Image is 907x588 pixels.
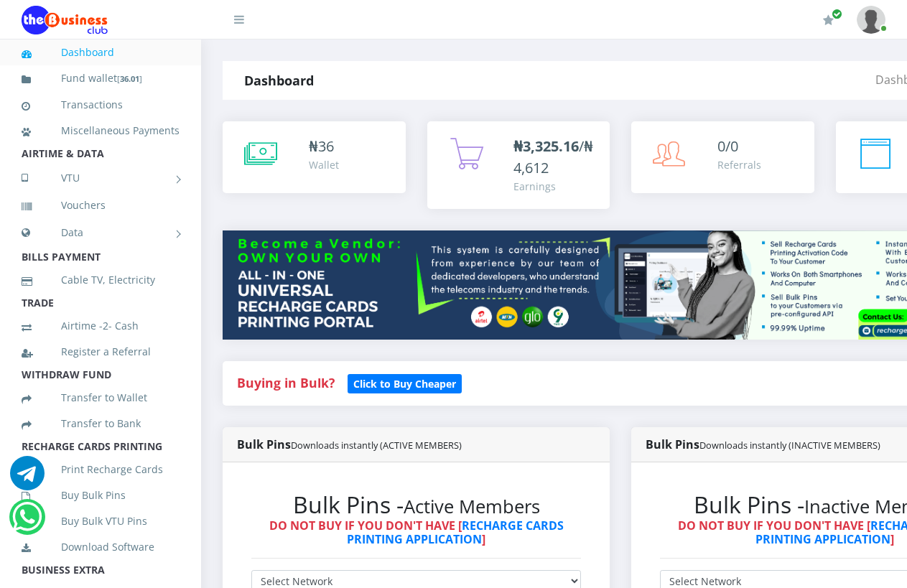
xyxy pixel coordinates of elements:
[309,157,339,172] div: Wallet
[404,494,540,519] small: Active Members
[22,407,180,440] a: Transfer to Bank
[22,215,180,251] a: Data
[291,439,462,452] small: Downloads instantly (ACTIVE MEMBERS)
[513,136,579,156] b: ₦3,325.16
[353,377,456,391] b: Click to Buy Cheaper
[347,518,564,547] a: RECHARGE CARDS PRINTING APPLICATION
[318,136,334,156] span: 36
[22,335,180,368] a: Register a Referral
[646,437,880,452] strong: Bulk Pins
[717,157,761,172] div: Referrals
[22,531,180,564] a: Download Software
[832,9,842,19] span: Renew/Upgrade Subscription
[22,453,180,486] a: Print Recharge Cards
[631,121,814,193] a: 0/0 Referrals
[699,439,880,452] small: Downloads instantly (INACTIVE MEMBERS)
[427,121,610,209] a: ₦3,325.16/₦4,612 Earnings
[223,121,406,193] a: ₦36 Wallet
[22,309,180,342] a: Airtime -2- Cash
[10,467,45,490] a: Chat for support
[22,263,180,297] a: Cable TV, Electricity
[244,72,314,89] strong: Dashboard
[251,491,581,518] h2: Bulk Pins -
[22,6,108,34] img: Logo
[22,36,180,69] a: Dashboard
[22,479,180,512] a: Buy Bulk Pins
[237,437,462,452] strong: Bulk Pins
[823,14,834,26] i: Renew/Upgrade Subscription
[120,73,139,84] b: 36.01
[348,374,462,391] a: Click to Buy Cheaper
[22,114,180,147] a: Miscellaneous Payments
[513,179,596,194] div: Earnings
[309,136,339,157] div: ₦
[22,160,180,196] a: VTU
[22,381,180,414] a: Transfer to Wallet
[513,136,593,177] span: /₦4,612
[717,136,738,156] span: 0/0
[22,88,180,121] a: Transactions
[269,518,564,547] strong: DO NOT BUY IF YOU DON'T HAVE [ ]
[22,505,180,538] a: Buy Bulk VTU Pins
[117,73,142,84] small: [ ]
[857,6,885,34] img: User
[22,62,180,95] a: Fund wallet[36.01]
[237,374,335,391] strong: Buying in Bulk?
[12,510,42,534] a: Chat for support
[22,189,180,222] a: Vouchers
